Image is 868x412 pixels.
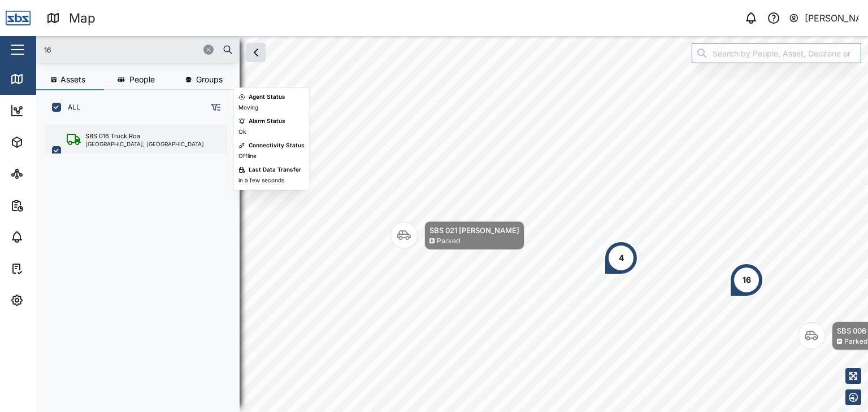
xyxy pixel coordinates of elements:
[29,199,68,212] div: Reports
[43,41,233,58] input: Search assets or drivers
[6,6,31,30] img: Main Logo
[249,165,301,174] div: Last Data Transfer
[60,76,85,84] span: Assets
[69,8,96,28] div: Map
[238,128,246,137] div: Ok
[238,176,284,185] div: in a few seconds
[196,76,223,84] span: Groups
[619,252,624,264] div: 4
[249,117,285,126] div: Alarm Status
[29,136,64,148] div: Assets
[36,36,868,412] canvas: Map
[29,168,57,180] div: Sites
[743,274,751,286] div: 16
[604,241,638,275] div: Map marker
[238,152,257,161] div: Offline
[730,263,763,297] div: Map marker
[249,141,305,150] div: Connectivity Status
[805,11,859,25] div: [PERSON_NAME]
[429,225,519,236] div: SBS 021 [PERSON_NAME]
[238,103,258,112] div: Moving
[249,93,285,102] div: Agent Status
[29,231,64,243] div: Alarms
[85,141,204,147] div: [GEOGRAPHIC_DATA], [GEOGRAPHIC_DATA]
[129,76,155,84] span: People
[437,236,460,247] div: Parked
[788,10,859,26] button: [PERSON_NAME]
[29,294,70,306] div: Settings
[29,73,55,85] div: Map
[45,121,239,403] div: grid
[844,336,867,347] div: Parked
[85,132,140,141] div: SBS 016 Truck Roa
[29,104,80,117] div: Dashboard
[390,221,524,250] div: Map marker
[29,262,60,275] div: Tasks
[61,103,80,112] label: ALL
[692,43,861,63] input: Search by People, Asset, Geozone or Place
